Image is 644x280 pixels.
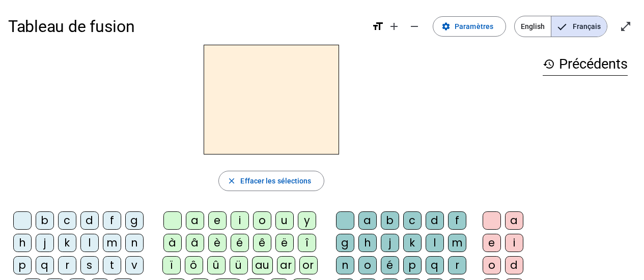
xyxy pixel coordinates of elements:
[185,256,203,274] div: ô
[58,234,76,252] div: k
[404,16,425,37] button: Diminuer la taille de la police
[186,234,204,252] div: â
[80,234,99,252] div: l
[227,176,236,185] mat-icon: close
[80,211,99,230] div: d
[403,234,422,252] div: k
[186,211,204,230] div: a
[299,256,318,274] div: or
[448,211,466,230] div: f
[448,256,466,274] div: r
[103,234,121,252] div: m
[36,256,54,274] div: q
[381,234,399,252] div: j
[543,53,628,76] h3: Précédents
[36,211,54,230] div: b
[253,234,271,252] div: ê
[253,211,271,230] div: o
[163,234,182,252] div: à
[403,211,422,230] div: c
[230,256,248,274] div: ü
[207,256,226,274] div: û
[543,58,555,70] mat-icon: history
[240,175,311,187] span: Effacer les sélections
[275,234,294,252] div: ë
[36,234,54,252] div: j
[125,256,144,274] div: v
[551,16,607,37] span: Français
[455,20,493,33] span: Paramètres
[615,16,636,37] button: Entrer en plein écran
[13,256,32,274] div: p
[125,234,144,252] div: n
[433,16,506,37] button: Paramètres
[208,211,227,230] div: e
[275,211,294,230] div: u
[372,20,384,33] mat-icon: format_size
[408,20,421,33] mat-icon: remove
[58,211,76,230] div: c
[298,234,316,252] div: î
[336,256,354,274] div: n
[162,256,181,274] div: ï
[483,256,501,274] div: o
[403,256,422,274] div: p
[515,16,551,37] span: English
[277,256,295,274] div: ar
[448,234,466,252] div: m
[426,256,444,274] div: q
[358,256,377,274] div: o
[336,234,354,252] div: g
[381,211,399,230] div: b
[80,256,99,274] div: s
[620,20,632,33] mat-icon: open_in_full
[298,211,316,230] div: y
[358,211,377,230] div: a
[441,22,451,31] mat-icon: settings
[58,256,76,274] div: r
[388,20,400,33] mat-icon: add
[231,211,249,230] div: i
[384,16,404,37] button: Augmenter la taille de la police
[426,234,444,252] div: l
[514,16,607,37] mat-button-toggle-group: Language selection
[103,211,121,230] div: f
[125,211,144,230] div: g
[505,211,523,230] div: a
[218,171,324,191] button: Effacer les sélections
[381,256,399,274] div: é
[208,234,227,252] div: è
[103,256,121,274] div: t
[252,256,273,274] div: au
[426,211,444,230] div: d
[13,234,32,252] div: h
[505,234,523,252] div: i
[231,234,249,252] div: é
[483,234,501,252] div: e
[8,10,363,43] h1: Tableau de fusion
[505,256,523,274] div: d
[358,234,377,252] div: h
